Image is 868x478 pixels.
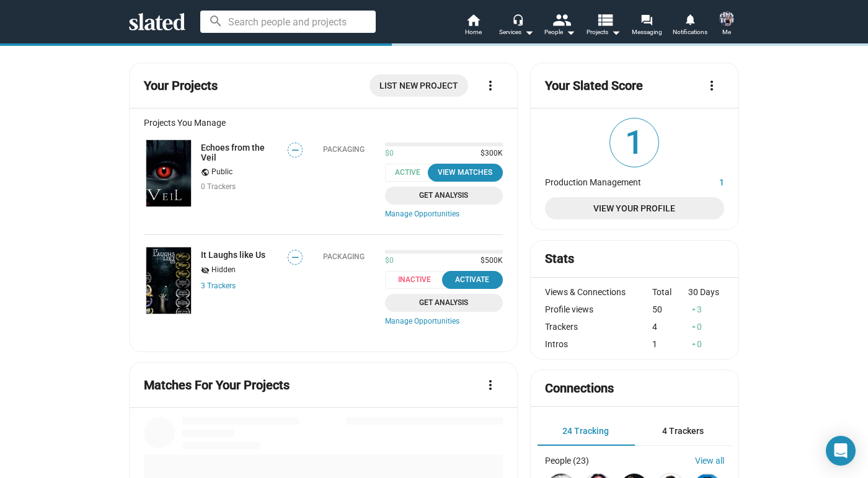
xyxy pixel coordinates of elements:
[552,11,570,29] mat-icon: people
[545,322,653,332] div: Trackers
[632,25,662,40] span: Messaging
[144,138,193,209] a: Echoes from the Veil
[610,118,658,167] span: 1
[668,12,712,40] a: Notifications
[545,456,589,466] div: People (23)
[323,145,365,154] div: Packaging
[662,426,704,436] span: 4 Trackers
[232,281,236,290] span: s
[144,118,503,128] div: Projects You Manage
[545,250,574,267] mat-card-title: Stats
[544,25,575,40] div: People
[499,25,534,40] div: Services
[689,322,698,331] mat-icon: arrow_drop_up
[385,164,438,182] span: Active
[392,189,495,202] span: Get Analysis
[587,25,621,40] span: Projects
[466,12,480,27] mat-icon: home
[385,271,451,289] span: Inactive
[688,322,724,332] div: 0
[201,281,236,290] a: 3 Trackers
[146,247,191,314] img: It Laughs like Us
[144,245,193,316] a: It Laughs like Us
[545,304,653,314] div: Profile views
[688,304,724,314] div: 3
[211,265,236,275] span: Hidden
[562,426,609,436] span: 24 Tracking
[704,78,719,93] mat-icon: more_vert
[435,166,495,179] div: View Matches
[722,25,731,40] span: Me
[201,250,265,260] a: It Laughs like Us
[144,377,290,394] mat-card-title: Matches For Your Projects
[379,74,458,97] span: List New Project
[288,144,302,156] span: —
[201,143,280,162] a: Echoes from the Veil
[385,187,503,205] a: Get Analysis
[200,11,376,33] input: Search people and projects
[201,265,210,277] mat-icon: visibility_off
[678,174,724,187] dd: 1
[689,305,698,314] mat-icon: arrow_drop_up
[555,197,714,219] span: View Your Profile
[385,256,394,266] span: $0
[695,456,724,466] a: View all
[201,182,236,191] span: 0 Trackers
[563,25,578,40] mat-icon: arrow_drop_down
[392,296,495,309] span: Get Analysis
[688,339,724,349] div: 0
[465,25,482,40] span: Home
[545,77,643,94] mat-card-title: Your Slated Score
[545,339,653,349] div: Intros
[288,252,302,263] span: —
[385,317,503,327] a: Manage Opportunities
[483,78,498,93] mat-icon: more_vert
[652,287,688,297] div: Total
[596,11,614,29] mat-icon: view_list
[538,12,582,40] button: People
[652,322,688,332] div: 4
[545,197,724,219] a: View Your Profile
[608,25,623,40] mat-icon: arrow_drop_down
[512,14,523,25] mat-icon: headset_mic
[712,9,742,41] button: Nicole SellMe
[428,164,503,182] button: View Matches
[625,12,668,40] a: Messaging
[451,12,495,40] a: Home
[673,25,707,40] span: Notifications
[521,25,536,40] mat-icon: arrow_drop_down
[449,273,495,286] div: Activate
[495,12,538,40] button: Services
[323,252,365,261] div: Packaging
[476,256,503,266] span: $500K
[385,149,394,159] span: $0
[652,339,688,349] div: 1
[582,12,625,40] button: Projects
[545,174,678,187] dt: Production Management
[442,271,503,289] button: Activate
[370,74,468,97] a: List New Project
[652,304,688,314] div: 50
[385,294,503,312] a: Get Analysis
[146,140,191,206] img: Echoes from the Veil
[688,287,724,297] div: 30 Days
[719,11,734,26] img: Nicole Sell
[385,210,503,219] a: Manage Opportunities
[689,340,698,348] mat-icon: arrow_drop_up
[476,149,503,159] span: $300K
[826,436,856,466] div: Open Intercom Messenger
[640,14,652,25] mat-icon: forum
[545,380,614,397] mat-card-title: Connections
[144,77,218,94] mat-card-title: Your Projects
[545,287,653,297] div: Views & Connections
[684,13,696,25] mat-icon: notifications
[483,378,498,392] mat-icon: more_vert
[211,167,232,177] span: Public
